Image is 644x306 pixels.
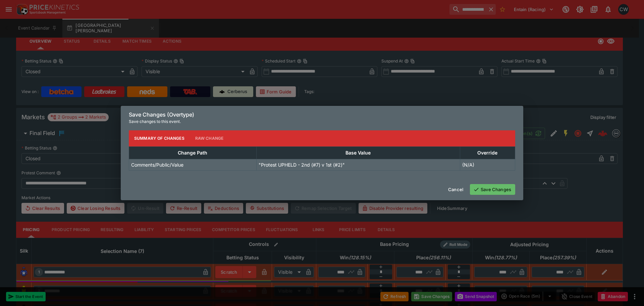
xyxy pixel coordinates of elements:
td: (N/A) [460,159,515,170]
th: Override [460,146,515,159]
h6: Save Changes (Overtype) [129,111,515,118]
button: Save Changes [470,184,515,195]
button: Cancel [444,184,467,195]
button: Raw Change [190,130,229,146]
th: Base Value [256,146,460,159]
button: Summary of Changes [129,130,190,146]
p: Comments/Public/Value [131,161,183,168]
th: Change Path [129,146,257,159]
p: Save changes to this event. [129,118,515,125]
td: "Protest UPHELD - 2nd (#7) v 1st (#2)" [256,159,460,170]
